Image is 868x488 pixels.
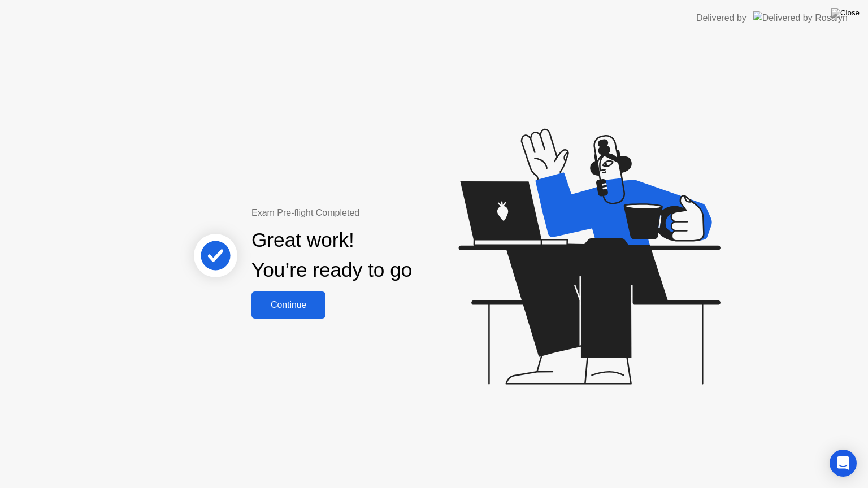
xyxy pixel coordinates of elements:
[696,11,747,25] div: Delivered by
[831,8,860,18] img: Close
[251,225,412,285] div: Great work! You’re ready to go
[255,300,322,310] div: Continue
[753,11,848,24] img: Delivered by Rosalyn
[251,291,325,319] button: Continue
[830,450,857,477] div: Open Intercom Messenger
[251,206,485,220] div: Exam Pre-flight Completed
